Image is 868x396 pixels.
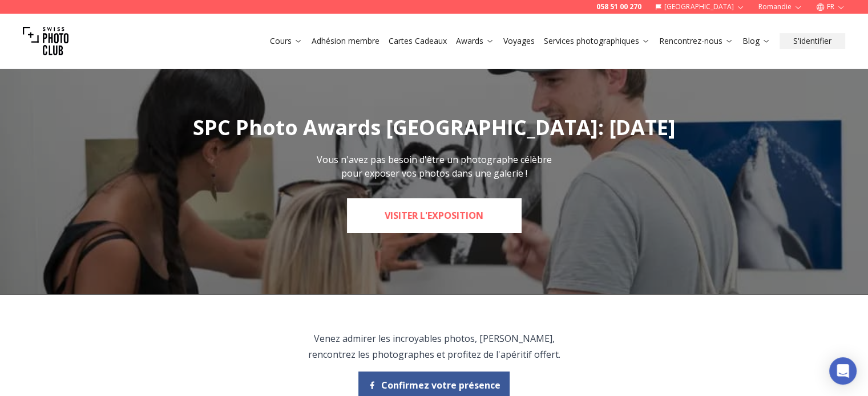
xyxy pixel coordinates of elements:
a: Cartes Cadeaux [389,35,447,47]
button: Voyages [499,33,539,49]
a: Awards [456,35,494,47]
button: Adhésion membre [307,33,384,49]
a: Visiter l'exposition [347,198,521,232]
a: Cours [270,35,302,47]
button: Services photographiques [539,33,655,49]
button: Awards [451,33,499,49]
button: Cours [265,33,307,49]
button: S'identifier [780,33,845,49]
button: Cartes Cadeaux [384,33,451,49]
button: Blog [738,33,775,49]
p: Venez admirer les incroyables photos, [PERSON_NAME], rencontrez les photographes et profitez de l... [304,330,564,362]
button: Rencontrez-nous [655,33,738,49]
a: Services photographiques [544,35,650,47]
a: 058 51 00 270 [596,2,641,11]
span: Confirmez votre présence [381,378,500,392]
a: Voyages [503,35,535,47]
a: Adhésion membre [312,35,380,47]
a: Rencontrez-nous [659,35,733,47]
div: Open Intercom Messenger [829,357,857,385]
p: Vous n'avez pas besoin d'être un photographe célèbre pour exposer vos photos dans une galerie ! [306,153,562,180]
a: Blog [742,35,770,47]
img: Swiss photo club [23,18,68,64]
